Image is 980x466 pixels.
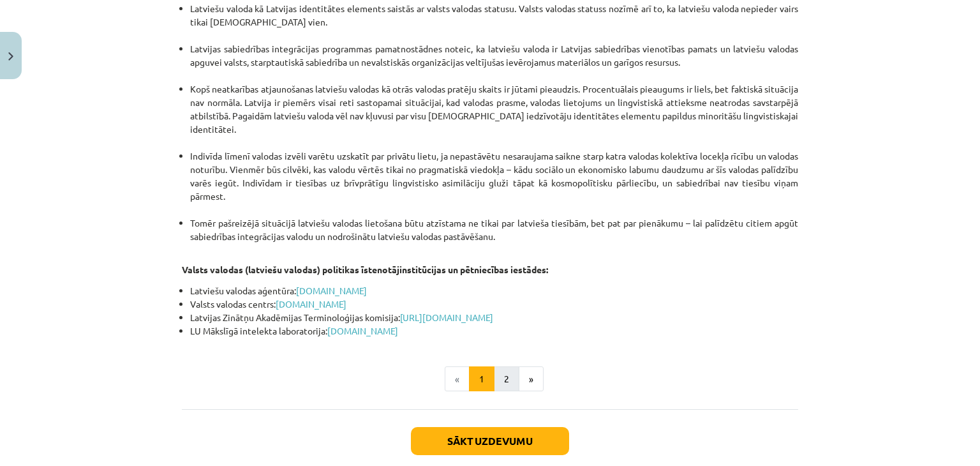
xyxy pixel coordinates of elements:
button: Sākt uzdevumu [411,427,569,455]
li: Indivīda līmenī valodas izvēli varētu uzskatīt par privātu lietu, ja nepastāvētu nesaraujama saik... [190,149,798,216]
li: Latvijas Zinātņu Akadēmijas Terminoloģijas komisija: [190,311,798,324]
a: [DOMAIN_NAME] [296,285,367,296]
button: 1 [469,366,494,392]
li: Latviešu valoda kā Latvijas identitātes elements saistās ar valsts valodas statusu. Valsts valoda... [190,2,798,42]
button: » [519,366,544,392]
strong: Valsts valodas (latviešu valodas) politikas īstenotājinstitūcijas un pētniecības iestādes: [182,264,548,275]
li: Kopš neatkarības atjaunošanas latviešu valodas kā otrās valodas pratēju skaits ir jūtami pieaudzi... [190,82,798,149]
a: [DOMAIN_NAME] [327,325,398,336]
img: icon-close-lesson-0947bae3869378f0d4975bcd49f059093ad1ed9edebbc8119c70593378902aed.svg [8,52,13,61]
nav: Page navigation example [182,366,798,392]
li: LU Mākslīgā intelekta laboratorija: [190,324,798,338]
li: Tomēr pašreizējā situācijā latviešu valodas lietošana būtu atzīstama ne tikai par latvieša tiesīb... [190,216,798,243]
a: [DOMAIN_NAME] [276,298,346,310]
a: [URL][DOMAIN_NAME] [400,312,493,323]
li: Latvijas sabiedrības integrācijas programmas pamatnostādnes noteic, ka latviešu valoda ir Latvija... [190,42,798,82]
li: Valsts valodas centrs: [190,297,798,311]
button: 2 [494,366,519,392]
li: Latviešu valodas aģentūra: [190,284,798,297]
